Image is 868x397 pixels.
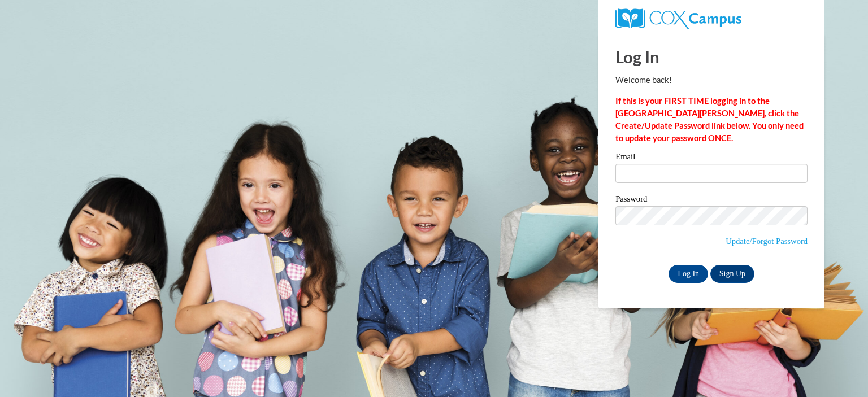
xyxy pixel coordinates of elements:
[615,45,808,68] h1: Log In
[615,8,741,29] img: COX Campus
[615,195,808,206] label: Password
[615,152,808,164] label: Email
[726,237,808,246] a: Update/Forgot Password
[615,13,741,23] a: COX Campus
[615,74,808,86] p: Welcome back!
[669,265,708,283] input: Log In
[710,265,754,283] a: Sign Up
[615,96,804,143] strong: If this is your FIRST TIME logging in to the [GEOGRAPHIC_DATA][PERSON_NAME], click the Create/Upd...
